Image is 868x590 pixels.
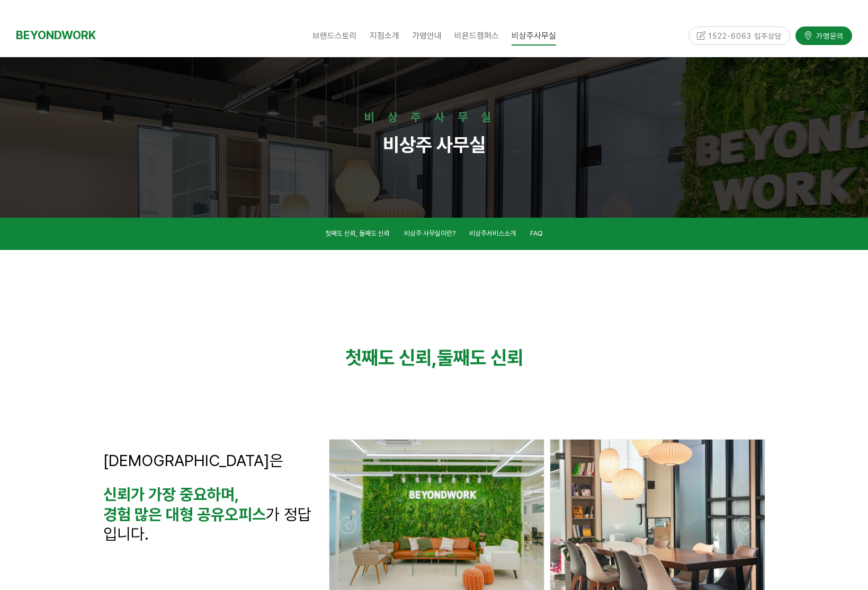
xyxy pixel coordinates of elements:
[363,22,406,49] a: 지점소개
[406,22,448,49] a: 가맹안내
[103,505,311,543] span: 가 정답입니다.
[383,133,486,156] strong: 비상주 사무실
[512,26,556,46] span: 비상주사무실
[813,31,844,41] span: 가맹문의
[370,31,399,41] span: 지점소개
[448,22,505,49] a: 비욘드캠퍼스
[364,110,504,124] strong: 비상주사무실
[325,228,390,242] a: 첫째도 신뢰, 둘째도 신뢰
[530,229,543,237] span: FAQ
[306,22,363,49] a: 브랜드스토리
[530,228,543,242] a: FAQ
[325,229,390,237] span: 첫째도 신뢰, 둘째도 신뢰
[437,346,523,369] strong: 둘째도 신뢰
[103,505,266,524] strong: 경험 많은 대형 공유오피스
[469,229,516,237] span: 비상주서비스소개
[312,31,357,41] span: 브랜드스토리
[795,26,852,44] a: 가맹문의
[103,451,283,470] span: [DEMOGRAPHIC_DATA]은
[454,31,499,41] span: 비욘드캠퍼스
[469,228,516,242] a: 비상주서비스소개
[404,229,455,237] span: 비상주 사무실이란?
[412,31,442,41] span: 가맹안내
[16,25,96,45] a: BEYONDWORK
[345,346,437,369] strong: 첫째도 신뢰,
[404,228,455,242] a: 비상주 사무실이란?
[103,485,239,504] strong: 신뢰가 가장 중요하며,
[505,22,562,49] a: 비상주사무실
